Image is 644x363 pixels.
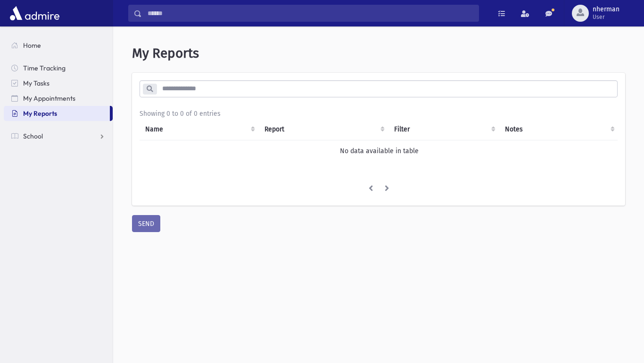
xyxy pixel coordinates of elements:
[140,119,259,140] th: Name: activate to sort column ascending
[23,132,43,140] span: School
[4,60,113,76] a: Time Tracking
[23,64,66,72] span: Time Tracking
[140,140,619,162] td: No data available in table
[259,119,389,140] th: Report: activate to sort column ascending
[23,109,57,118] span: My Reports
[593,13,619,21] span: User
[388,119,499,140] th: Filter : activate to sort column ascending
[23,41,41,50] span: Home
[4,129,113,144] a: School
[593,6,619,13] span: nherman
[132,215,160,232] button: SEND
[23,94,75,103] span: My Appointments
[8,4,62,23] img: AdmirePro
[4,91,113,106] a: My Appointments
[4,38,113,53] a: Home
[140,109,618,119] div: Showing 0 to 0 of 0 entries
[499,119,619,140] th: Notes : activate to sort column ascending
[4,76,113,91] a: My Tasks
[4,106,110,121] a: My Reports
[23,79,50,87] span: My Tasks
[142,5,479,22] input: Search
[132,45,199,61] span: My Reports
